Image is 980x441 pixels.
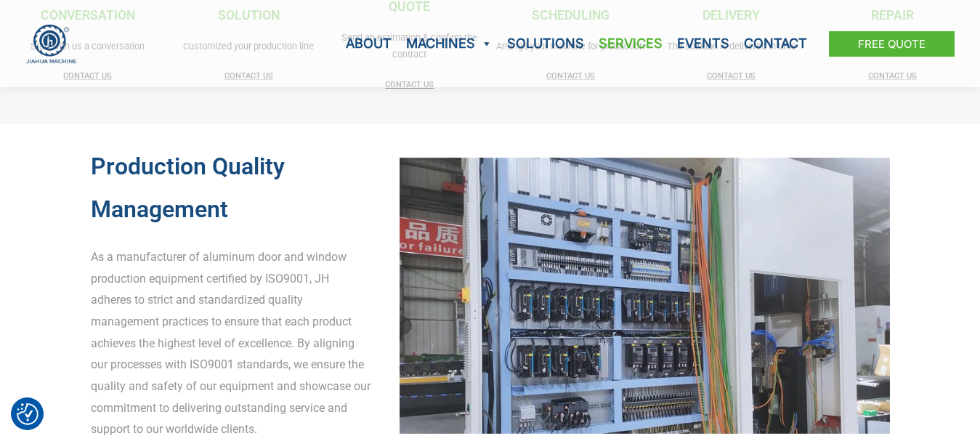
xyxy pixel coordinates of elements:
[91,145,309,232] h2: Production Quality Management
[829,31,955,57] a: Free Quote
[91,246,371,440] p: As a manufacturer of aluminum door and window production equipment certified by ISO9001, JH adher...
[17,403,39,425] button: Consent Preferences
[17,403,39,425] img: Revisit consent button
[400,158,889,433] img: Services 1
[25,24,77,64] img: JH Aluminium Window & Door Processing Machines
